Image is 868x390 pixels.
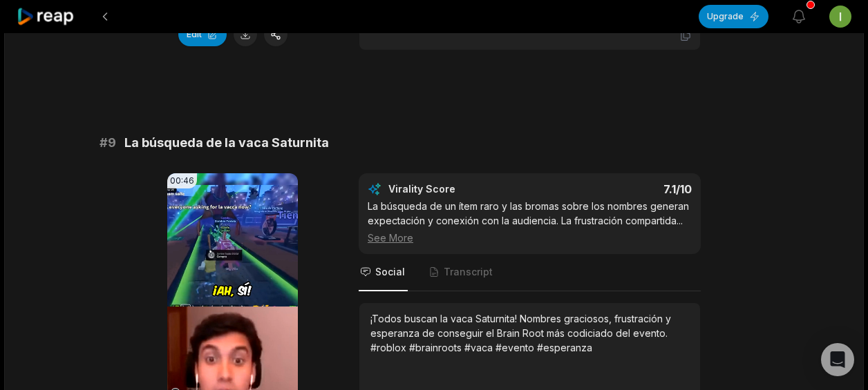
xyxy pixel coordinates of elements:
div: Open Intercom Messenger [821,343,854,376]
div: La búsqueda de un ítem raro y las bromas sobre los nombres generan expectación y conexión con la ... [368,199,692,245]
div: See More [368,231,692,245]
div: Virality Score [388,182,537,196]
button: Edit [178,23,227,46]
span: Social [375,265,405,279]
div: ¡Todos buscan la vaca Saturnita! Nombres graciosos, frustración y esperanza de conseguir el Brain... [370,311,689,355]
nav: Tabs [359,254,701,291]
button: Upgrade [699,5,768,28]
span: La búsqueda de la vaca Saturnita [124,133,329,153]
span: Transcript [444,265,493,279]
span: # 9 [100,133,116,153]
div: 7.1 /10 [544,182,692,196]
